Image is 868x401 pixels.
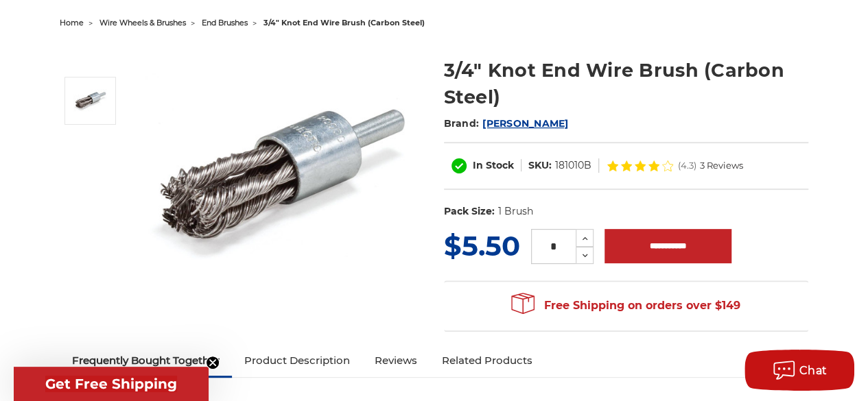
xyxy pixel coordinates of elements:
img: Twist Knot End Brush [145,42,420,317]
a: Frequently Bought Together [60,345,232,376]
dt: SKU: [528,158,552,173]
a: end brushes [202,18,248,27]
span: (4.3) [678,161,696,170]
dt: Pack Size: [444,204,495,219]
img: Twist Knot End Brush [73,84,108,118]
button: Close teaser [206,356,220,369]
span: Get Free Shipping [45,376,177,392]
span: Chat [799,364,828,377]
span: 3/4" knot end wire brush (carbon steel) [263,18,425,27]
div: Get Free ShippingClose teaser [14,367,209,401]
span: Brand: [444,117,480,130]
span: Free Shipping on orders over $149 [511,292,740,319]
a: home [60,18,84,27]
h1: 3/4" Knot End Wire Brush (Carbon Steel) [444,57,808,110]
a: wire wheels & brushes [99,18,186,27]
dd: 1 Brush [497,204,532,219]
a: Reviews [362,345,430,376]
span: 3 Reviews [700,161,743,170]
a: Related Products [430,345,545,376]
dd: 181010B [555,158,591,173]
span: $5.50 [444,229,520,263]
a: Product Description [232,345,362,376]
button: Chat [744,350,854,391]
a: [PERSON_NAME] [482,117,568,130]
span: In Stock [473,159,514,171]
